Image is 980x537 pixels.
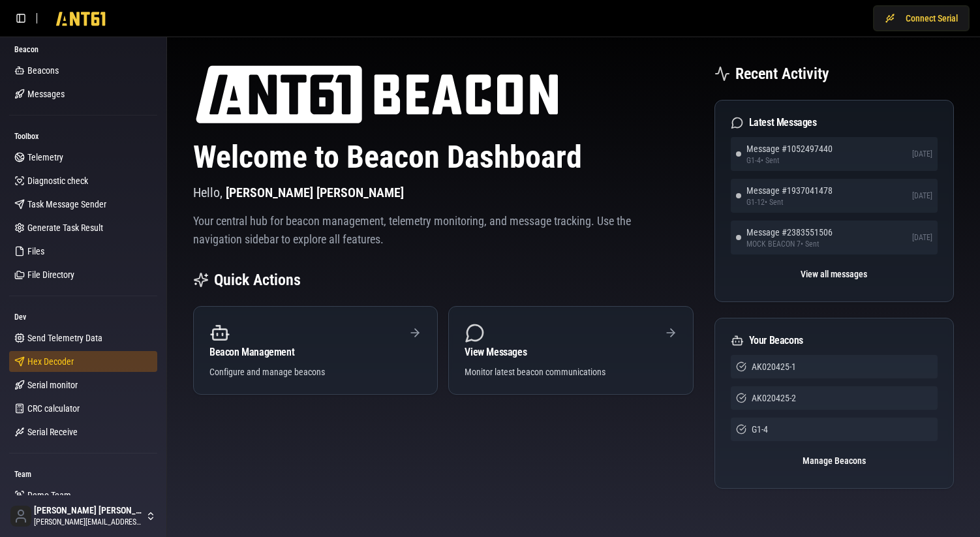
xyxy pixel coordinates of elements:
span: Demo Team [27,489,71,502]
span: [DATE] [912,191,932,201]
a: Hex Decoder [9,351,157,372]
div: Beacon [9,39,157,60]
div: Beacon Management [209,347,421,358]
span: Message # 2383551506 [746,226,833,239]
span: Serial Receive [27,425,78,438]
div: Latest Messages [731,116,938,129]
span: MOCK BEACON 7 • Sent [746,239,833,249]
div: View Messages [465,347,677,358]
span: Diagnostic check [27,174,88,187]
a: Files [9,241,157,262]
a: Messages [9,84,157,104]
h2: Quick Actions [214,269,301,290]
h2: Recent Activity [735,63,829,84]
span: Files [27,245,44,258]
a: Send Telemetry Data [9,328,157,348]
span: File Directory [27,268,74,281]
div: Your Beacons [731,334,938,347]
span: Beacons [27,64,59,77]
span: Telemetry [27,151,63,164]
a: Diagnostic check [9,170,157,191]
a: Generate Task Result [9,217,157,238]
span: [PERSON_NAME] [PERSON_NAME] [226,185,404,200]
span: G1-12 • Sent [746,197,833,207]
span: [PERSON_NAME] [PERSON_NAME] [34,505,143,517]
p: Hello, [193,183,694,202]
span: G1-4 • Sent [746,155,833,166]
span: G1-4 [752,423,768,436]
span: Message # 1937041478 [746,184,833,197]
div: Team [9,464,157,485]
span: Message # 1052497440 [746,142,833,155]
h1: Welcome to Beacon Dashboard [193,142,694,173]
a: Task Message Sender [9,194,157,215]
span: [PERSON_NAME][EMAIL_ADDRESS][DOMAIN_NAME] [34,517,143,527]
div: Dev [9,307,157,328]
span: AK020425-1 [752,360,796,373]
p: Your central hub for beacon management, telemetry monitoring, and message tracking. Use the navig... [193,212,632,249]
a: Demo Team [9,485,157,506]
div: Configure and manage beacons [209,365,421,378]
span: Messages [27,87,65,100]
button: Connect Serial [873,5,970,31]
img: ANT61 logo [193,63,560,126]
span: [DATE] [912,149,932,159]
span: Task Message Sender [27,198,106,211]
span: Serial monitor [27,378,78,391]
span: Send Telemetry Data [27,331,102,345]
a: Serial Receive [9,422,157,442]
div: Toolbox [9,126,157,147]
span: Hex Decoder [27,355,74,368]
span: [DATE] [912,232,932,243]
div: Monitor latest beacon communications [465,365,677,378]
button: View all messages [731,262,938,286]
a: CRC calculator [9,398,157,419]
button: [PERSON_NAME] [PERSON_NAME][PERSON_NAME][EMAIL_ADDRESS][DOMAIN_NAME] [5,500,161,532]
span: CRC calculator [27,402,80,415]
a: Telemetry [9,147,157,168]
a: Beacons [9,60,157,81]
span: AK020425-2 [752,391,796,405]
span: Generate Task Result [27,221,103,234]
a: Serial monitor [9,375,157,395]
a: File Directory [9,264,157,285]
button: Manage Beacons [731,449,938,472]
